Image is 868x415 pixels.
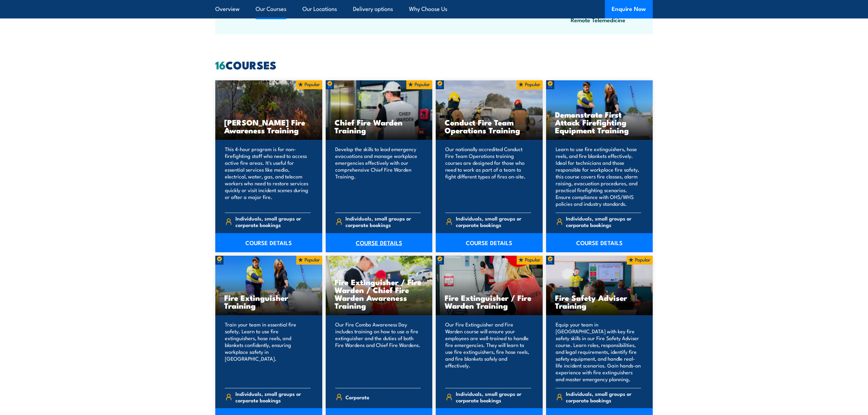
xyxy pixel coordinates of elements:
h3: Fire Extinguisher / Fire Warden Training [445,294,534,309]
span: Individuals, small groups or corporate bookings [235,390,311,403]
p: Equip your team in [GEOGRAPHIC_DATA] with key fire safety skills in our Fire Safety Adviser cours... [556,321,641,383]
span: Individuals, small groups or corporate bookings [456,215,531,228]
a: COURSE DETAILS [215,233,322,252]
span: Corporate [345,392,369,402]
strong: 16 [215,56,226,73]
p: Learn to use fire extinguishers, hose reels, and fire blankets effectively. Ideal for technicians... [556,146,641,207]
p: Train your team in essential fire safety. Learn to use fire extinguishers, hose reels, and blanke... [225,321,311,383]
span: Individuals, small groups or corporate bookings [456,390,531,403]
span: Individuals, small groups or corporate bookings [235,215,311,228]
span: Individuals, small groups or corporate bookings [566,215,641,228]
a: COURSE DETAILS [326,233,433,252]
a: COURSE DETAILS [546,233,653,252]
h3: Demonstrate First Attack Firefighting Equipment Training [555,110,644,134]
a: COURSE DETAILS [436,233,543,252]
h3: Fire Extinguisher / Fire Warden / Chief Fire Warden Awareness Training [335,278,424,309]
p: Our Fire Combo Awareness Day includes training on how to use a fire extinguisher and the duties o... [335,321,421,383]
p: Develop the skills to lead emergency evacuations and manage workplace emergencies effectively wit... [335,146,421,207]
h3: Chief Fire Warden Training [335,118,424,134]
span: Individuals, small groups or corporate bookings [566,390,641,403]
p: Our nationally accredited Conduct Fire Team Operations training courses are designed for those wh... [445,146,531,207]
h3: [PERSON_NAME] Fire Awareness Training [224,118,313,134]
p: Our Fire Extinguisher and Fire Warden course will ensure your employees are well-trained to handl... [445,321,531,383]
p: This 4-hour program is for non-firefighting staff who need to access active fire areas. It's usef... [225,146,311,207]
h3: Fire Extinguisher Training [224,294,313,309]
h3: Fire Safety Adviser Training [555,294,644,309]
h2: COURSES [215,60,653,69]
span: Individuals, small groups or corporate bookings [345,215,421,228]
h3: Conduct Fire Team Operations Training [445,118,534,134]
